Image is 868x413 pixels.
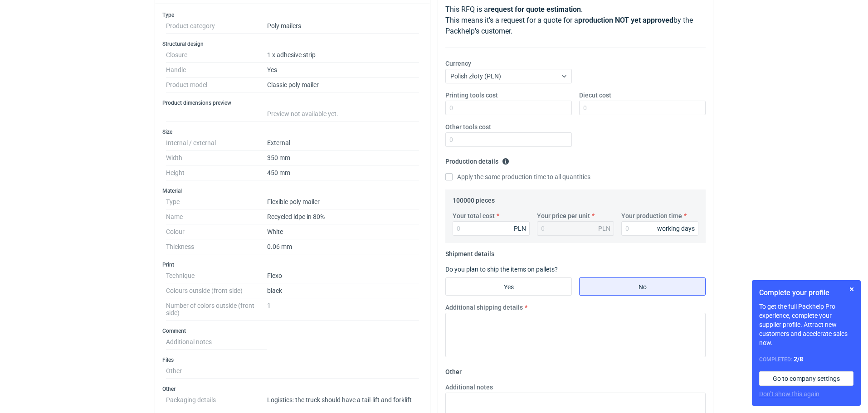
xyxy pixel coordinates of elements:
label: Other tools cost [445,122,491,131]
dd: Classic poly mailer [267,78,419,92]
dt: Thickness [166,239,267,254]
dt: Height [166,165,267,180]
h3: Structural design [162,40,423,48]
h3: Comment [162,327,423,335]
legend: Other [445,364,462,375]
dd: Flexible poly mailer [267,194,419,209]
dt: Product model [166,78,267,92]
h3: Type [162,11,423,19]
label: Your production time [621,211,682,220]
dt: Technique [166,268,267,283]
dt: Product category [166,19,267,34]
label: Your total cost [453,211,495,220]
dd: Flexo [267,268,419,283]
a: Go to company settings [759,371,853,386]
button: Skip for now [846,284,857,295]
label: Your price per unit [537,211,590,220]
label: Apply the same production time to all quantities [445,172,590,181]
dt: Width [166,151,267,165]
h3: Material [162,187,423,194]
h3: Print [162,261,423,268]
dd: Poly mailers [267,19,419,34]
dd: 1 [267,298,419,321]
dd: Logistics: the truck should have a tail-lift and forklift [267,393,419,403]
dt: Name [166,209,267,224]
label: Yes [445,277,572,296]
h1: Complete your profile [759,287,853,298]
label: No [579,277,706,296]
label: Additional notes [445,383,493,392]
input: 0 [621,221,698,236]
div: PLN [598,224,610,233]
h3: Other [162,385,423,393]
div: PLN [514,224,526,233]
dt: Internal / external [166,136,267,151]
input: 0 [445,132,572,147]
span: Polish złoty (PLN) [450,73,501,80]
dt: Handle [166,63,267,78]
dd: Recycled ldpe in 80% [267,209,419,224]
dt: Closure [166,48,267,63]
legend: Shipment details [445,247,494,258]
dd: 350 mm [267,151,419,165]
dt: Colour [166,224,267,239]
dd: 0.06 mm [267,239,419,254]
div: working days [657,224,695,233]
dd: 1 x adhesive strip [267,48,419,63]
label: Currency [445,59,471,68]
dd: 450 mm [267,165,419,180]
legend: 100000 pieces [453,193,495,204]
dd: black [267,283,419,298]
label: Printing tools cost [445,91,498,100]
label: Do you plan to ship the items on pallets? [445,266,558,273]
dt: Type [166,194,267,209]
p: To get the full Packhelp Pro experience, complete your supplier profile. Attract new customers an... [759,302,853,347]
h3: Product dimensions preview [162,99,423,107]
span: Preview not available yet. [267,110,338,117]
dd: Yes [267,63,419,78]
h3: Files [162,356,423,364]
dt: Number of colors outside (front side) [166,298,267,321]
label: Diecut cost [579,91,611,100]
div: Completed: [759,355,853,364]
button: Don’t show this again [759,389,819,398]
strong: request for quote estimation [488,5,581,14]
h3: Size [162,128,423,136]
dt: Colours outside (front side) [166,283,267,298]
strong: production NOT yet approved [578,16,673,24]
dd: External [267,136,419,151]
strong: 2 / 8 [794,355,803,363]
dt: Additional notes [166,335,267,350]
dd: White [267,224,419,239]
input: 0 [453,221,530,236]
dt: Packaging details [166,393,267,403]
dt: Other [166,364,267,379]
p: This RFQ is a . This means it's a request for a quote for a by the Packhelp's customer. [445,4,706,37]
label: Additional shipping details [445,303,523,312]
input: 0 [579,101,706,115]
legend: Production details [445,154,509,165]
input: 0 [445,101,572,115]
